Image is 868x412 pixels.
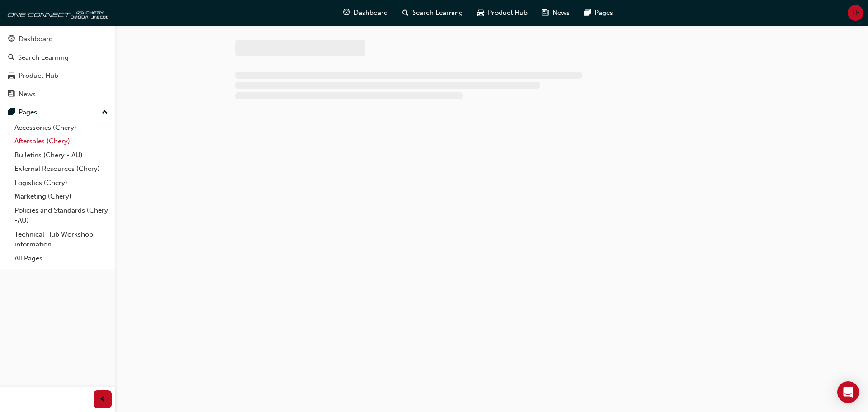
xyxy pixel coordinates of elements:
[11,251,112,265] a: All Pages
[4,67,112,84] a: Product Hub
[837,381,859,403] div: Open Intercom Messenger
[542,7,549,19] span: news-icon
[402,7,409,19] span: search-icon
[488,8,528,18] span: Product Hub
[4,86,112,103] a: News
[18,52,69,63] div: Search Learning
[477,7,484,19] span: car-icon
[4,29,112,104] button: DashboardSearch LearningProduct HubNews
[19,71,58,81] div: Product Hub
[577,4,620,22] a: pages-iconPages
[4,104,112,121] button: Pages
[4,49,112,66] a: Search Learning
[594,8,613,18] span: Pages
[395,4,470,22] a: search-iconSearch Learning
[336,4,395,22] a: guage-iconDashboard
[11,121,112,135] a: Accessories (Chery)
[8,109,15,117] span: pages-icon
[470,4,535,22] a: car-iconProduct Hub
[852,8,859,18] span: TF
[354,8,388,18] span: Dashboard
[412,8,463,18] span: Search Learning
[4,31,112,47] a: Dashboard
[11,204,112,227] a: Policies and Standards (Chery -AU)
[102,107,108,118] span: up-icon
[584,7,591,19] span: pages-icon
[5,4,108,22] img: oneconnect
[19,107,37,118] div: Pages
[11,148,112,162] a: Bulletins (Chery - AU)
[11,227,112,251] a: Technical Hub Workshop information
[19,89,36,99] div: News
[11,134,112,148] a: Aftersales (Chery)
[343,7,350,19] span: guage-icon
[11,189,112,204] a: Marketing (Chery)
[552,8,570,18] span: News
[11,176,112,190] a: Logistics (Chery)
[99,394,106,405] span: prev-icon
[19,34,53,44] div: Dashboard
[8,54,14,62] span: search-icon
[535,4,577,22] a: news-iconNews
[848,5,863,21] button: TF
[8,90,15,99] span: news-icon
[8,35,15,43] span: guage-icon
[11,162,112,176] a: External Resources (Chery)
[8,72,15,80] span: car-icon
